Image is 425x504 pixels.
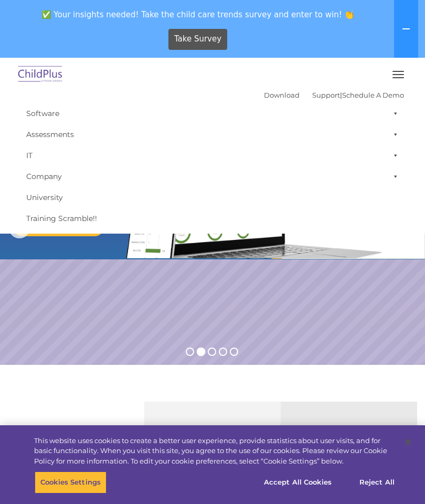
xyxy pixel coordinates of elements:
[174,30,221,48] span: Take Survey
[21,187,404,208] a: University
[21,166,404,187] a: Company
[34,436,396,467] div: This website uses cookies to create a better user experience, provide statistics about user visit...
[35,471,107,493] button: Cookies Settings
[21,124,404,145] a: Assessments
[168,29,228,50] a: Take Survey
[16,62,65,87] img: ChildPlus by Procare Solutions
[21,208,404,229] a: Training Scramble!!
[264,91,300,99] a: Download
[21,145,404,166] a: IT
[312,91,340,99] a: Support
[342,91,404,99] a: Schedule A Demo
[397,430,420,454] button: Close
[21,103,404,124] a: Software
[264,91,404,99] font: |
[344,471,410,493] button: Reject All
[258,471,337,493] button: Accept All Cookies
[4,4,392,25] span: ✅ Your insights needed! Take the child care trends survey and enter to win! 👏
